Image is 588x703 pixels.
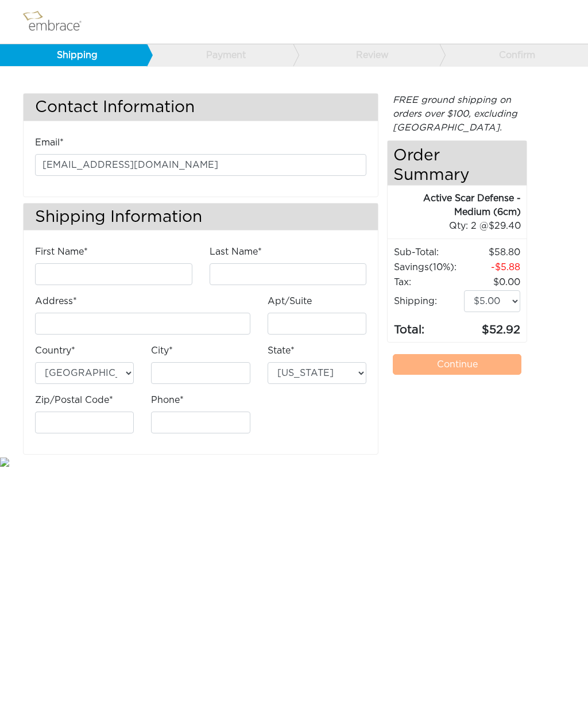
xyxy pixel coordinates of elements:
[387,93,527,135] div: FREE ground shipping on orders over $100, excluding [GEOGRAPHIC_DATA].
[146,44,293,66] a: Payment
[463,260,521,275] td: 5.88
[210,245,262,259] label: Last Name*
[35,294,77,308] label: Address*
[463,313,521,339] td: 52.92
[463,275,521,290] td: 0.00
[393,313,463,339] td: Total:
[393,290,463,313] td: Shipping:
[293,44,440,66] a: Review
[388,141,527,186] h4: Order Summary
[24,203,378,231] h3: Shipping Information
[489,221,521,231] span: 29.40
[35,344,75,358] label: Country*
[463,245,521,260] td: 58.80
[429,263,454,272] span: (10%)
[402,219,521,233] div: 2 @
[268,344,295,358] label: State*
[35,245,88,259] label: First Name*
[35,393,113,407] label: Zip/Postal Code*
[151,393,184,407] label: Phone*
[393,275,463,290] td: Tax:
[388,191,521,219] div: Active Scar Defense - Medium (6cm)
[393,245,463,260] td: Sub-Total:
[393,260,463,275] td: Savings :
[393,354,521,375] a: Continue
[439,44,586,66] a: Confirm
[24,94,378,121] h3: Contact Information
[268,294,312,308] label: Apt/Suite
[151,344,173,358] label: City*
[20,7,95,36] img: logo.png
[35,136,64,149] label: Email*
